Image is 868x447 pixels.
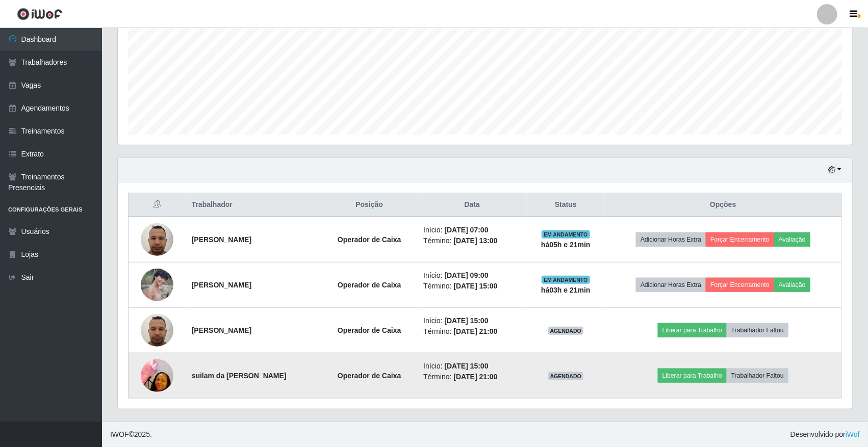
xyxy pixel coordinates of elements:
time: [DATE] 07:00 [445,226,489,234]
time: [DATE] 13:00 [453,236,497,245]
strong: [PERSON_NAME] [192,235,251,244]
span: IWOF [110,430,129,438]
img: 1701473418754.jpeg [141,308,173,352]
li: Início: [423,225,521,235]
th: Posição [321,193,417,217]
th: Trabalhador [186,193,321,217]
span: © 2025 . [110,429,152,440]
button: Trabalhador Faltou [727,369,788,383]
button: Forçar Encerramento [706,278,774,292]
strong: Operador de Caixa [338,326,401,334]
button: Avaliação [774,278,810,292]
th: Opções [605,193,842,217]
button: Liberar para Trabalho [658,369,727,383]
strong: Operador de Caixa [338,281,401,289]
button: Adicionar Horas Extra [636,232,706,247]
strong: Operador de Caixa [338,372,401,380]
time: [DATE] 15:00 [445,317,489,325]
li: Término: [423,281,521,292]
time: [DATE] 15:00 [445,362,489,370]
img: 1701473418754.jpeg [141,218,173,261]
strong: há 03 h e 21 min [541,286,591,294]
strong: há 05 h e 21 min [541,241,591,249]
li: Término: [423,326,521,337]
li: Término: [423,372,521,382]
strong: suilam da [PERSON_NAME] [192,372,287,380]
li: Início: [423,361,521,372]
span: Desenvolvido por [790,429,860,440]
th: Data [417,193,527,217]
li: Início: [423,315,521,326]
li: Início: [423,270,521,281]
time: [DATE] 15:00 [453,282,497,290]
span: EM ANDAMENTO [542,276,590,284]
strong: [PERSON_NAME] [192,281,251,289]
button: Avaliação [774,232,810,247]
th: Status [527,193,605,217]
img: 1617198337870.jpeg [141,269,173,301]
time: [DATE] 09:00 [445,271,489,279]
li: Término: [423,235,521,246]
time: [DATE] 21:00 [453,327,497,335]
strong: [PERSON_NAME] [192,326,251,334]
button: Trabalhador Faltou [727,323,788,337]
button: Adicionar Horas Extra [636,278,706,292]
span: AGENDADO [548,372,584,380]
strong: Operador de Caixa [338,235,401,244]
button: Liberar para Trabalho [658,323,727,337]
a: iWof [846,430,860,438]
button: Forçar Encerramento [706,232,774,247]
img: 1699901172433.jpeg [141,354,173,397]
span: AGENDADO [548,327,584,335]
time: [DATE] 21:00 [453,373,497,381]
span: EM ANDAMENTO [542,230,590,239]
img: CoreUI Logo [17,8,62,20]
